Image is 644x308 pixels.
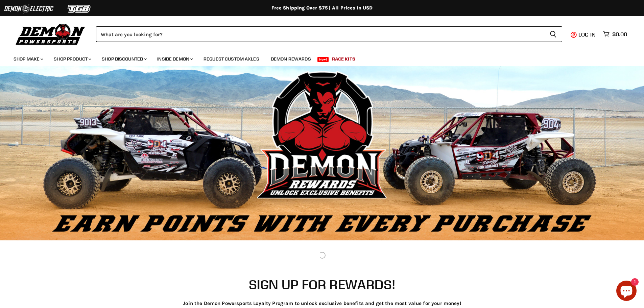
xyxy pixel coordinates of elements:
[8,52,47,66] a: Shop Make
[575,31,600,38] a: Log in
[3,2,54,15] img: Demon Electric Logo 2
[49,52,95,66] a: Shop Product
[612,31,627,38] span: $0.00
[317,57,329,62] span: New!
[600,29,630,39] a: $0.00
[614,281,639,303] inbox-online-store-chat: Shopify online store chat
[96,26,562,42] form: Product
[8,49,625,66] ul: Main menu
[96,26,544,42] input: Search
[152,52,197,66] a: Inside Demon
[14,22,88,46] img: Demon Powersports
[66,277,578,292] h1: Sign up for rewards!
[327,52,360,66] a: Race Kits
[97,52,151,66] a: Shop Discounted
[52,5,593,11] div: Free Shipping Over $75 | All Prices In USD
[578,31,596,38] span: Log in
[54,2,105,15] img: TGB Logo 2
[544,26,562,42] button: Search
[266,52,316,66] a: Demon Rewards
[198,52,264,66] a: Request Custom Axles
[68,301,576,306] p: Join the Demon Powersports Loyalty Program to unlock exclusive benefits and get the most value fo...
